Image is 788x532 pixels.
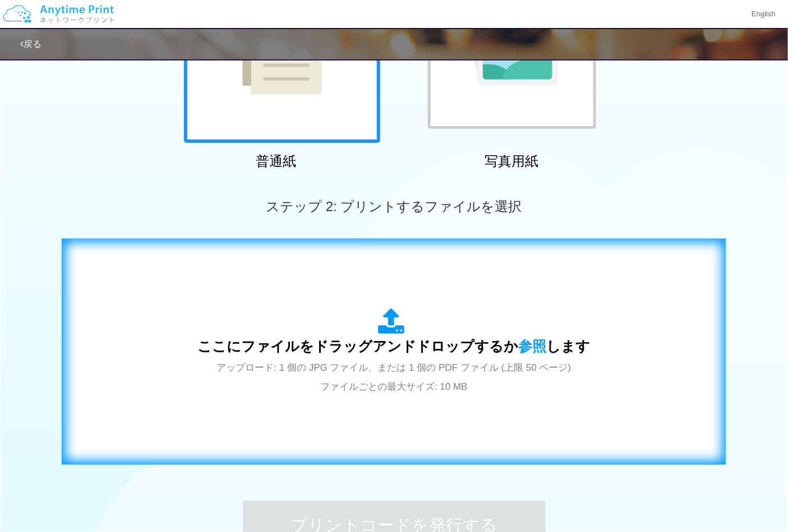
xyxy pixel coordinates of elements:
h2: 普通紙 [178,154,375,169]
a: 戻る [20,39,42,49]
span: ここにファイルをドラッグアンドドロップするか します [198,338,591,354]
span: ステップ 2: プリントするファイルを選択 [266,199,522,214]
h2: 写真用紙 [414,154,610,169]
span: 参照 [519,338,547,354]
span: アップロード: 1 個の JPG ファイル、または 1 個の PDF ファイル (上限 50 ページ) ファイルごとの最大サイズ: 10 MB [217,362,572,392]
